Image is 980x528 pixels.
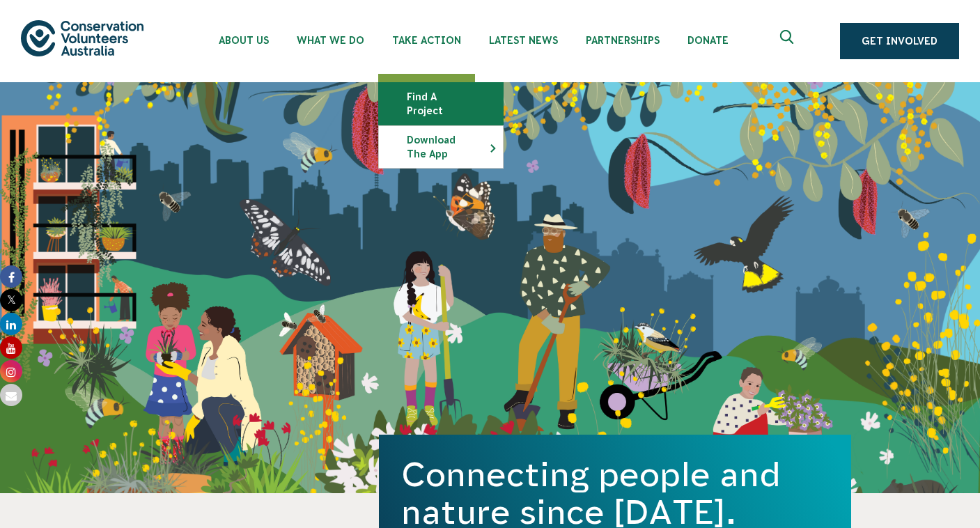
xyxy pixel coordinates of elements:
img: logo.svg [21,20,143,56]
button: Expand search box Close search box [772,24,805,58]
span: What We Do [297,35,364,46]
span: Take Action [392,35,461,46]
span: Donate [687,35,729,46]
span: Latest News [489,35,558,46]
a: Find a project [379,83,503,125]
a: Get Involved [840,23,959,59]
a: Download the app [379,126,503,168]
span: Expand search box [780,30,798,52]
li: Download the app [378,125,504,169]
span: About Us [219,35,269,46]
span: Partnerships [586,35,660,46]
